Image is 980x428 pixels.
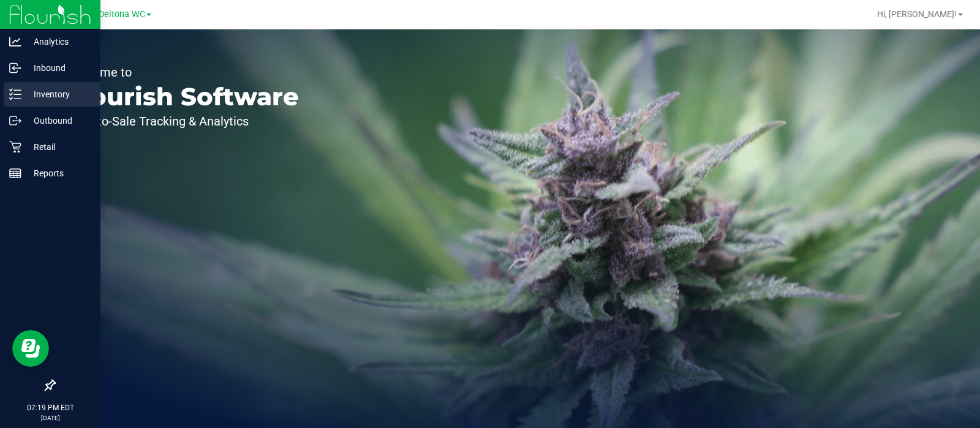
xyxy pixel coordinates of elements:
inline-svg: Analytics [9,36,21,48]
inline-svg: Inbound [9,62,21,74]
p: Outbound [21,113,95,128]
inline-svg: Outbound [9,115,21,127]
inline-svg: Retail [9,141,21,153]
p: Retail [21,140,95,154]
p: Inbound [21,61,95,75]
iframe: Resource center [12,330,49,367]
inline-svg: Reports [9,167,21,179]
p: Analytics [21,34,95,49]
p: Reports [21,166,95,181]
p: Flourish Software [66,84,299,109]
span: Hi, [PERSON_NAME]! [877,9,957,19]
inline-svg: Inventory [9,88,21,100]
p: Inventory [21,87,95,102]
p: Seed-to-Sale Tracking & Analytics [66,115,299,127]
p: [DATE] [6,413,95,422]
span: Deltona WC [99,9,145,20]
p: 07:19 PM EDT [6,402,95,413]
p: Welcome to [66,66,299,78]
